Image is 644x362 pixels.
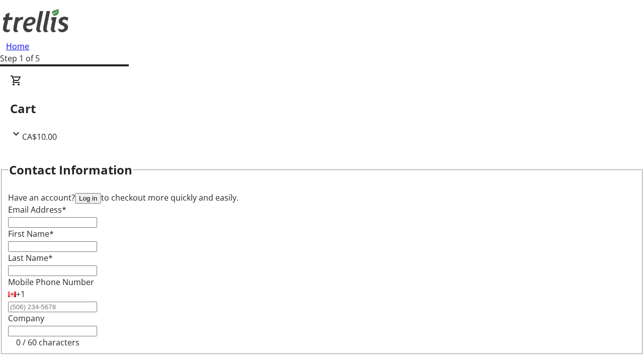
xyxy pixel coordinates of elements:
label: First Name* [8,228,54,239]
h2: Cart [10,100,634,118]
label: Last Name* [8,252,53,263]
div: CartCA$10.00 [10,74,634,143]
label: Company [8,313,44,324]
div: Have an account? to checkout more quickly and easily. [8,192,636,204]
input: (506) 234-5678 [8,302,97,312]
label: Email Address* [8,204,66,215]
button: Log in [75,193,101,204]
tr-character-limit: 0 / 60 characters [16,337,79,348]
span: CA$10.00 [22,131,57,142]
label: Mobile Phone Number [8,277,94,288]
h2: Contact Information [9,161,132,179]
